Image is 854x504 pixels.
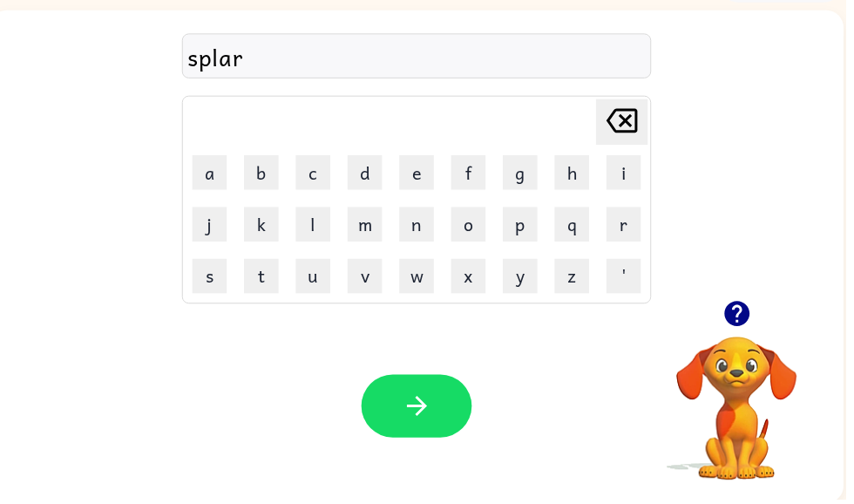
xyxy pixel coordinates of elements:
button: v [351,262,386,296]
button: a [194,157,229,192]
div: splar [189,39,653,76]
button: x [456,262,491,296]
button: h [560,157,595,192]
button: r [613,209,647,244]
button: s [194,262,229,296]
video: Your browser must support playing .mp4 files to use Literably. Please try using another browser. [657,313,831,487]
button: d [351,157,386,192]
button: q [560,209,595,244]
button: b [247,157,281,192]
button: z [560,262,595,296]
button: j [194,209,229,244]
button: n [403,209,438,244]
button: k [247,209,281,244]
button: f [456,157,491,192]
button: p [508,209,543,244]
button: g [508,157,543,192]
button: m [351,209,386,244]
button: e [403,157,438,192]
button: c [299,157,334,192]
button: u [299,262,334,296]
button: i [613,157,647,192]
button: t [247,262,281,296]
button: l [299,209,334,244]
button: o [456,209,491,244]
button: w [403,262,438,296]
button: y [508,262,543,296]
button: ' [613,262,647,296]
